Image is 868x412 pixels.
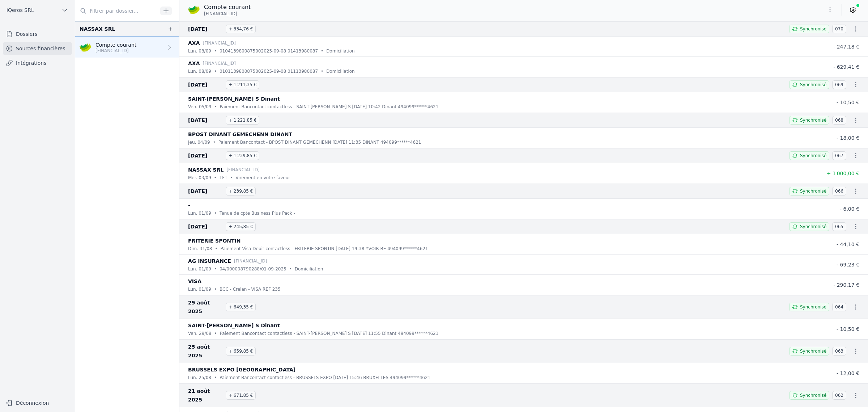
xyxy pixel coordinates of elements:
p: Compte courant [95,41,136,49]
div: • [214,374,217,381]
p: Paiement Bancontact contactless - SAINT-[PERSON_NAME] S [DATE] 10:42 Dinant 494099******4621 [220,103,439,110]
span: Synchronisé [800,82,826,88]
div: • [214,330,217,337]
span: - 44,10 € [837,241,859,247]
p: - [188,201,190,210]
span: [FINANCIAL_ID] [204,11,237,17]
p: jeu. 04/09 [188,139,210,146]
p: dim. 31/08 [188,245,212,252]
div: • [214,286,217,293]
a: Sources financières [3,42,72,55]
span: + 1 211,35 € [226,80,259,89]
p: lun. 25/08 [188,374,211,381]
span: [DATE] [188,222,223,231]
span: Synchronisé [800,348,826,354]
span: + 1 239,85 € [226,151,259,160]
span: 062 [832,391,846,400]
span: 069 [832,80,846,89]
span: 29 août 2025 [188,298,223,316]
p: BCC - Crelan - VISA REF 235 [220,286,281,293]
span: [DATE] [188,80,223,89]
p: lun. 08/09 [188,68,211,75]
span: 066 [832,187,846,196]
span: + 659,85 € [226,347,256,356]
div: • [214,47,217,55]
p: lun. 08/09 [188,47,211,55]
span: 25 août 2025 [188,342,223,360]
span: [DATE] [188,25,223,33]
span: 21 août 2025 [188,387,223,404]
p: ven. 29/08 [188,330,211,337]
div: NASSAX SRL [80,25,115,33]
p: BRUSSELS EXPO [GEOGRAPHIC_DATA] [188,365,295,374]
div: • [230,174,233,181]
p: lun. 01/09 [188,265,211,273]
span: + 649,35 € [226,303,256,311]
p: Virement en votre faveur [235,174,290,181]
p: [FINANCIAL_ID] [203,60,236,67]
a: Compte courant [FINANCIAL_ID] [75,37,179,58]
span: Synchronisé [800,392,826,398]
span: + 245,85 € [226,222,256,231]
div: • [213,139,216,146]
img: crelan.png [80,42,91,53]
p: mer. 03/09 [188,174,211,181]
p: SAINT-[PERSON_NAME] S Dinant [188,94,280,103]
p: Domiciliation [326,68,355,75]
span: [DATE] [188,187,223,196]
a: Dossiers [3,28,72,41]
p: VISA [188,277,201,286]
p: TFT [220,174,227,181]
p: [FINANCIAL_ID] [234,257,267,265]
div: • [289,265,292,273]
span: Synchronisé [800,188,826,194]
span: - 12,00 € [837,370,859,376]
p: Paiement Visa Debit contactless - FRITERIE SPONTIN [DATE] 19:38 YVOIR BE 494099******4621 [221,245,428,252]
span: Synchronisé [800,117,826,123]
span: Synchronisé [800,224,826,230]
a: Intégrations [3,56,72,70]
p: Paiement Bancontact contactless - BRUSSELS EXPO [DATE] 15:46 BRUXELLES 494099******4621 [220,374,430,381]
p: Paiement Bancontact contactless - SAINT-[PERSON_NAME] S [DATE] 11:55 Dinant 494099******4621 [220,330,439,337]
button: iQeros SRL [3,4,72,16]
p: Domiciliation [326,47,355,55]
p: NASSAX SRL [188,165,224,174]
p: [FINANCIAL_ID] [95,48,136,54]
p: AG INSURANCE [188,257,231,265]
span: iQeros SRL [7,7,34,14]
span: [DATE] [188,116,223,125]
span: 065 [832,222,846,231]
span: 070 [832,25,846,33]
span: [DATE] [188,151,223,160]
p: BPOST DINANT GEMECHENN DINANT [188,130,292,139]
button: Déconnexion [3,397,72,409]
p: 0104139800875002025-09-08 01413980087 [220,47,318,55]
p: AXA [188,59,200,68]
div: • [214,68,217,75]
span: - 18,00 € [837,135,859,141]
div: • [214,174,217,181]
p: Compte courant [204,3,251,12]
p: [FINANCIAL_ID] [203,39,236,47]
input: Filtrer par dossier... [75,4,158,17]
p: lun. 01/09 [188,286,211,293]
img: crelan.png [188,4,200,16]
p: Domiciliation [295,265,323,273]
p: ven. 05/09 [188,103,211,110]
span: 068 [832,116,846,125]
p: 04/000008790288/01-09-2025 [220,265,286,273]
p: SAINT-[PERSON_NAME] S Dinant [188,321,280,330]
span: + 334,76 € [226,25,256,33]
span: Synchronisé [800,153,826,159]
span: 063 [832,347,846,356]
p: 0101139800875002025-09-08 01113980087 [220,68,318,75]
p: [FINANCIAL_ID] [226,166,260,173]
span: - 629,41 € [833,64,859,70]
p: lun. 01/09 [188,210,211,217]
p: Paiement Bancontact - BPOST DINANT GEMECHENN [DATE] 11:35 DINANT 494099******4621 [218,139,421,146]
span: - 247,18 € [833,44,859,50]
span: Synchronisé [800,304,826,310]
span: 064 [832,303,846,311]
span: + 671,85 € [226,391,256,400]
div: • [214,103,217,110]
